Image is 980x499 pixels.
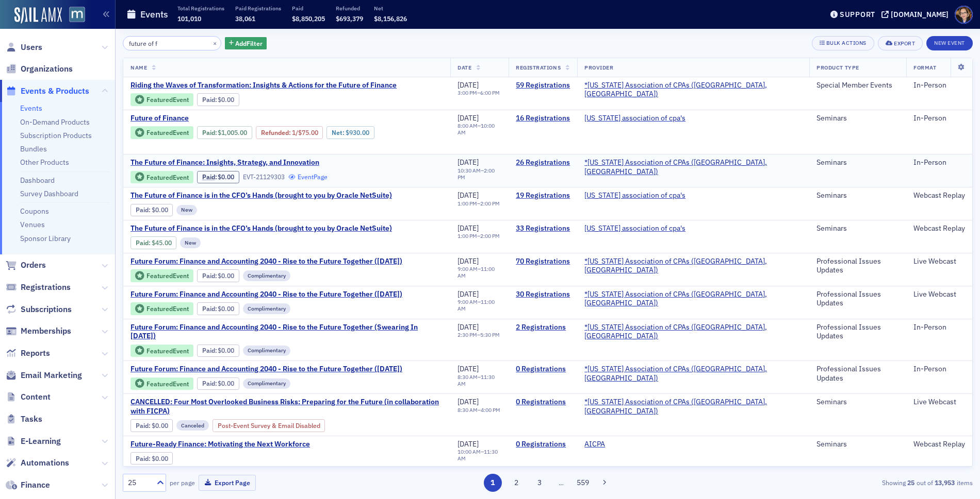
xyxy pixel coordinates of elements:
[20,158,69,167] a: Other Products
[584,440,605,449] a: AICPA
[6,391,51,403] a: Content
[146,348,189,354] div: Featured Event
[332,129,346,136] span: Net :
[20,234,71,243] a: Sponsor Library
[235,5,281,12] p: Paid Registrations
[458,448,481,455] time: 10:00 AM
[202,347,218,354] span: :
[130,114,304,123] span: Future of Finance
[816,191,899,200] div: Seminars
[152,206,168,214] span: $0.00
[243,303,290,314] div: Complimentary
[458,200,500,207] div: –
[21,260,46,271] span: Orders
[826,40,867,46] div: Bulk Actions
[933,478,957,487] strong: 13,953
[516,64,561,71] span: Registrations
[584,365,802,383] a: *[US_STATE] Association of CPAs ([GEOGRAPHIC_DATA], [GEOGRAPHIC_DATA])
[152,422,168,429] span: $0.00
[202,96,215,104] a: Paid
[584,323,802,341] a: *[US_STATE] Association of CPAs ([GEOGRAPHIC_DATA], [GEOGRAPHIC_DATA])
[20,176,55,185] a: Dashboard
[69,7,85,23] img: SailAMX
[458,223,479,233] span: [DATE]
[21,391,51,403] span: Content
[261,129,289,136] a: Refunded
[516,81,570,90] a: 59 Registrations
[130,440,310,449] a: Future-Ready Finance: Motivating the Next Workforce
[202,173,215,181] a: Paid
[6,63,73,75] a: Organizations
[458,289,479,299] span: [DATE]
[458,407,500,414] div: –
[176,420,209,431] div: Canceled
[458,167,501,181] div: –
[6,457,69,469] a: Automations
[955,6,973,24] span: Profile
[146,175,189,180] div: Featured Event
[130,158,319,167] span: The Future of Finance: Insights, Strategy, and Innovation
[20,131,92,140] a: Subscription Products
[136,422,152,429] span: :
[130,126,193,139] div: Featured Event
[243,378,290,389] div: Complimentary
[480,232,500,239] time: 2:00 PM
[130,323,443,341] a: Future Forum: Finance and Accounting 2040 - Rise to the Future Together (Swearing In [DATE])
[458,64,471,71] span: Date
[584,158,802,176] a: *[US_STATE] Association of CPAs ([GEOGRAPHIC_DATA], [GEOGRAPHIC_DATA])
[288,173,328,181] a: EventPage
[584,257,802,275] span: *Maryland Association of CPAs (Timonium, MD)
[6,325,71,337] a: Memberships
[130,81,397,90] a: Riding the Waves of Transformation: Insights & Actions for the Future of Finance
[218,173,234,181] span: $0.00
[913,224,965,233] div: Webcast Replay
[130,398,443,416] a: CANCELLED: Four Most Overlooked Business Risks: Preparing for the Future (in collaboration with F...
[136,239,149,247] a: Paid
[584,257,802,275] a: *[US_STATE] Association of CPAs ([GEOGRAPHIC_DATA], [GEOGRAPHIC_DATA])
[458,373,495,387] time: 11:30 AM
[913,290,965,299] div: Live Webcast
[913,257,965,266] div: Live Webcast
[197,269,239,282] div: Paid: 73 - $0
[130,257,402,266] a: Future Forum: Finance and Accounting 2040 - Rise to the Future Together ([DATE])
[816,81,899,90] div: Special Member Events
[516,224,570,233] a: 33 Registrations
[374,14,407,23] span: $8,156,826
[170,478,195,487] label: per page
[584,398,802,416] span: *Maryland Association of CPAs (Timonium, MD)
[913,114,965,123] div: In-Person
[256,126,323,139] div: Refunded: 17 - $100500
[136,455,149,462] a: Paid
[146,306,189,312] div: Featured Event
[878,36,923,50] button: Export
[458,364,479,373] span: [DATE]
[584,191,685,200] a: [US_STATE] association of cpa's
[146,97,189,102] div: Featured Event
[458,266,501,279] div: –
[458,80,479,90] span: [DATE]
[458,233,500,239] div: –
[458,331,477,338] time: 2:30 PM
[130,191,392,200] a: The Future of Finance is in the CFO’s Hands (brought to you by Oracle NetSuite)
[197,171,239,183] div: Paid: 29 - $0
[812,36,874,50] button: Bulk Actions
[197,126,252,139] div: Paid: 17 - $100500
[458,122,478,129] time: 8:00 AM
[458,322,479,332] span: [DATE]
[516,323,570,332] a: 2 Registrations
[554,478,568,487] span: …
[816,323,899,341] div: Professional Issues Updates
[913,64,936,71] span: Format
[926,36,973,50] button: New Event
[210,38,220,47] button: ×
[336,14,363,23] span: $693,379
[136,239,152,247] span: :
[6,370,82,381] a: Email Marketing
[584,158,802,176] span: *Maryland Association of CPAs (Timonium, MD)
[584,64,613,71] span: Provider
[20,104,42,113] a: Events
[14,7,62,24] img: SailAMX
[197,377,239,390] div: Paid: 0 - $0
